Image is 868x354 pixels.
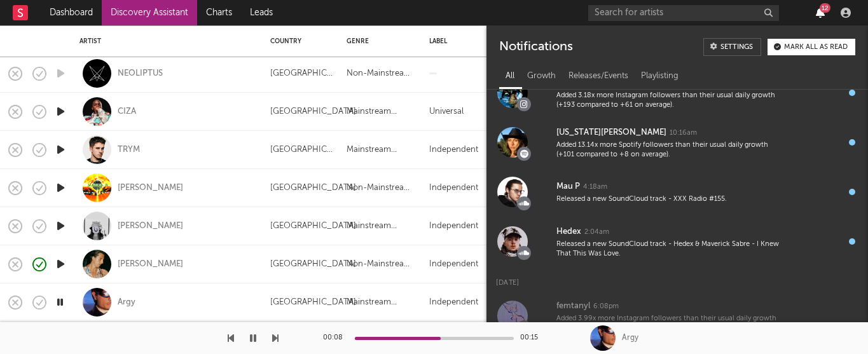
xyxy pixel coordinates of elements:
[323,330,348,346] div: 00:08
[270,180,356,196] div: [GEOGRAPHIC_DATA]
[270,142,334,158] div: [GEOGRAPHIC_DATA]
[118,144,140,156] a: TRYM
[347,295,417,310] div: Mainstream Electronic
[556,240,780,259] div: Released a new SoundCloud track - Hedex & Maverick Sabre - I Knew That This Was Love.
[429,180,478,196] div: Independent
[556,299,590,314] div: femtanyl
[347,180,417,196] div: Non-Mainstream Electronic
[270,104,356,119] div: [GEOGRAPHIC_DATA]
[720,44,753,51] div: Settings
[556,91,780,111] div: Added 3.18x more Instagram followers than their usual daily growth (+193 compared to +61 on avera...
[270,257,356,272] div: [GEOGRAPHIC_DATA]
[118,259,183,270] a: [PERSON_NAME]
[521,65,562,87] div: Growth
[347,219,417,234] div: Mainstream Electronic
[820,3,830,13] div: 12
[429,257,478,272] div: Independent
[562,65,635,87] div: Releases/Events
[556,194,780,204] div: Released a new SoundCloud track - XXX Radio #155.
[270,66,334,81] div: [GEOGRAPHIC_DATA]
[486,291,868,341] a: femtanyl6:08pmAdded 3.99x more Instagram followers than their usual daily growth (+597 compared t...
[768,39,855,55] button: Mark all as read
[499,38,572,56] div: Notifications
[118,68,163,79] a: NEOLIPTUS
[429,219,478,234] div: Independent
[118,221,183,232] a: [PERSON_NAME]
[486,217,868,266] a: Hedex2:04amReleased a new SoundCloud track - Hedex & Maverick Sabre - I Knew That This Was Love.
[429,104,464,119] div: Universal
[118,106,136,118] a: CIZA
[556,314,780,334] div: Added 3.99x more Instagram followers than their usual daily growth (+597 compared to +149 on aver...
[556,140,780,160] div: Added 13.14x more Spotify followers than their usual daily growth (+101 compared to +8 on average).
[556,224,581,240] div: Hedex
[79,37,251,45] div: Artist
[347,142,417,158] div: Mainstream Electronic
[270,219,356,234] div: [GEOGRAPHIC_DATA]
[270,37,327,45] div: Country
[593,302,619,311] div: 6:08pm
[270,295,356,310] div: [GEOGRAPHIC_DATA]
[635,65,685,87] div: Playlisting
[347,257,417,272] div: Non-Mainstream Electronic
[429,37,502,45] div: Label
[622,332,638,344] div: Argy
[520,330,546,346] div: 00:15
[429,142,478,158] div: Independent
[486,266,868,291] div: [DATE]
[347,66,417,81] div: Non-Mainstream Electronic
[429,295,478,310] div: Independent
[703,38,761,56] a: Settings
[347,104,417,119] div: Mainstream Electronic
[118,182,183,194] a: [PERSON_NAME]
[670,128,697,138] div: 10:16am
[486,118,868,167] a: [US_STATE][PERSON_NAME]10:16amAdded 13.14x more Spotify followers than their usual daily growth (...
[486,68,868,118] a: Kokoroko11:08amAdded 3.18x more Instagram followers than their usual daily growth (+193 compared ...
[486,167,868,217] a: Mau P4:18amReleased a new SoundCloud track - XXX Radio #155.
[816,8,825,18] button: 12
[556,125,666,140] div: [US_STATE][PERSON_NAME]
[347,37,410,45] div: Genre
[588,5,779,21] input: Search for artists
[118,297,135,308] a: Argy
[556,179,580,194] div: Mau P
[583,182,607,192] div: 4:18am
[784,44,848,51] div: Mark all as read
[584,228,609,237] div: 2:04am
[499,65,521,87] div: All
